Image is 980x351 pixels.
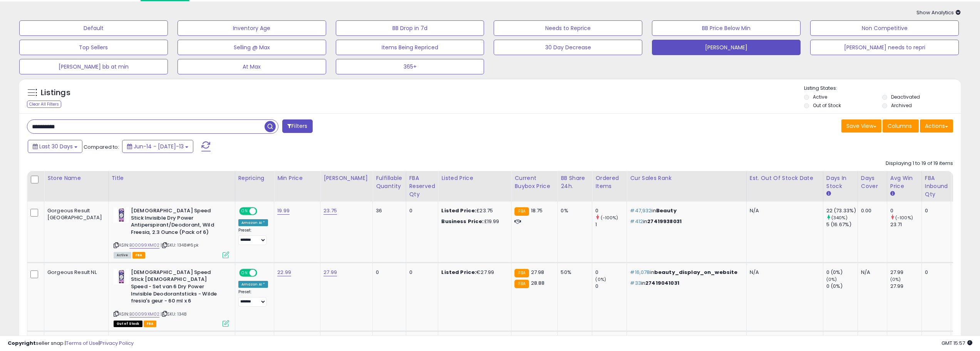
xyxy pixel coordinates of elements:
div: N/A [861,269,881,276]
div: Est. Out Of Stock Date [750,174,820,182]
div: ASIN: [114,207,229,257]
button: Columns [883,119,919,133]
span: OFF [256,208,268,215]
small: (-100%) [895,215,913,221]
p: in [630,218,740,225]
div: Store Name [47,174,105,182]
div: Displaying 1 to 19 of 19 items [886,160,953,167]
div: 0 [890,207,921,214]
b: [DEMOGRAPHIC_DATA] Speed Stick [DEMOGRAPHIC_DATA] Speed - Set van 6 Dry Power Invisible Deodorant... [131,269,224,307]
div: Avg Win Price [890,174,918,190]
span: FBA [144,321,157,327]
a: 19.99 [277,207,290,215]
button: Inventory Age [178,20,326,36]
small: FBA [514,280,529,288]
div: 36 [376,207,400,214]
button: BB Drop in 7d [336,20,484,36]
small: Days In Stock. [826,190,831,197]
div: 0 [376,269,400,276]
b: [DEMOGRAPHIC_DATA] Speed Stick Invisible Dry Power Antiperspirant/Deodorant, Wild Freesia, 2.3 Ou... [131,207,224,238]
a: B00099XM02 [129,311,160,317]
div: 0 [595,283,627,290]
div: €27.99 [441,269,505,276]
div: Clear All Filters [27,101,61,108]
p: in [630,269,740,276]
span: 28.88 [531,279,545,287]
button: Jun-14 - [DATE]-13 [122,140,193,153]
span: OFF [256,269,268,276]
div: 22 (73.33%) [826,207,858,214]
div: Amazon AI * [238,281,268,288]
span: Columns [888,122,912,130]
b: Listed Price: [441,269,476,276]
button: Default [19,20,168,36]
div: Gorgeous Result NL [47,269,102,276]
div: Preset: [238,289,268,307]
button: [PERSON_NAME] bb at min [19,59,168,74]
div: Min Price [277,174,317,182]
small: FBA [514,269,529,277]
div: 50% [561,269,586,276]
div: Gorgeous Result [GEOGRAPHIC_DATA] [47,207,102,221]
span: #16,078 [630,269,650,276]
a: 27.99 [323,269,337,276]
a: Privacy Policy [100,339,134,347]
p: N/A [750,207,817,214]
div: Preset: [238,228,268,245]
div: Amazon AI * [238,219,268,226]
div: 0 [409,269,432,276]
div: Cur Sales Rank [630,174,743,182]
span: FBA [132,252,146,259]
img: 41hQ+bh6cSL._SL40_.jpg [114,269,129,284]
button: Selling @ Max [178,40,326,55]
div: 0 [595,269,627,276]
small: (340%) [831,215,848,221]
button: Save View [841,119,881,133]
div: 1 [595,221,627,228]
p: in [630,280,740,287]
a: Terms of Use [66,339,99,347]
span: beauty_display_on_website [654,269,738,276]
div: Listed Price [441,174,508,182]
small: (0%) [890,276,901,282]
small: (-100%) [601,215,618,221]
div: Current Buybox Price [514,174,554,190]
a: 23.75 [323,207,337,215]
span: | SKU: 1348 [161,311,187,317]
span: Beauty [656,207,677,214]
label: Deactivated [891,94,920,100]
button: Non Competitive [810,20,959,36]
strong: Copyright [8,339,36,347]
button: 365+ [336,59,484,74]
span: Jun-14 - [DATE]-13 [134,143,184,150]
div: 23.71 [890,221,921,228]
button: 30 Day Decrease [494,40,642,55]
span: #412 [630,218,643,225]
label: Out of Stock [813,102,841,109]
button: At Max [178,59,326,74]
div: 27.99 [890,269,921,276]
span: ON [240,208,250,215]
label: Archived [891,102,912,109]
span: #33 [630,279,641,287]
span: Show Analytics [916,9,961,16]
button: [PERSON_NAME] [652,40,801,55]
div: Days Cover [861,174,884,190]
span: #47,932 [630,207,652,214]
div: Title [112,174,232,182]
div: Ordered Items [595,174,623,190]
button: Top Sellers [19,40,168,55]
div: £19.99 [441,218,505,225]
label: Active [813,94,827,100]
h5: Listings [41,87,70,98]
small: (0%) [595,276,606,282]
div: BB Share 24h. [561,174,589,190]
span: 18.75 [531,207,543,214]
div: FBA Reserved Qty [409,174,435,198]
span: All listings currently available for purchase on Amazon [114,252,131,259]
div: 5 (16.67%) [826,221,858,228]
div: 0 (0%) [826,269,858,276]
a: 22.99 [277,269,291,276]
span: 2025-08-13 15:57 GMT [941,339,972,347]
div: FBA inbound Qty [925,174,948,198]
